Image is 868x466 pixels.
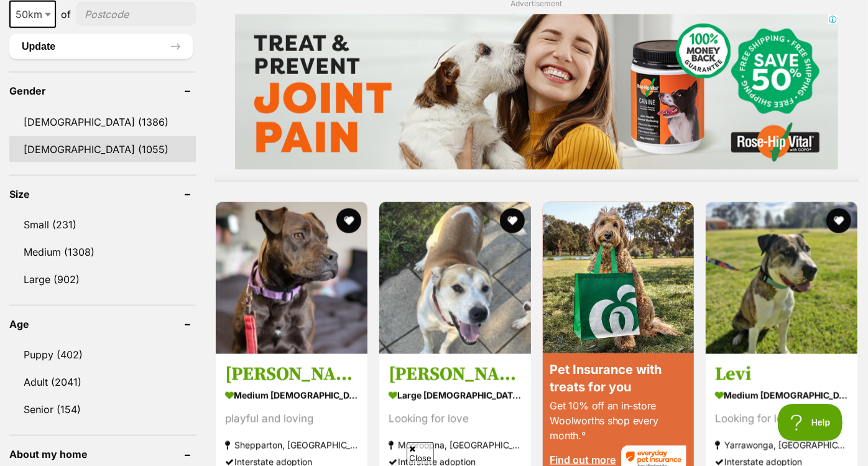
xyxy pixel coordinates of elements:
[715,437,848,454] strong: Yarrawonga, [GEOGRAPHIC_DATA]
[9,212,196,238] a: Small (231)
[9,369,196,395] a: Adult (2041)
[715,363,848,386] h3: Levi
[9,1,56,28] span: 50km
[379,202,531,354] img: Parker - Labrador Retriever x Mastiff Dog
[61,7,71,22] span: of
[9,109,196,135] a: [DEMOGRAPHIC_DATA] (1386)
[235,14,838,170] iframe: Advertisement
[9,342,196,368] a: Puppy (402)
[389,386,522,404] strong: large [DEMOGRAPHIC_DATA] Dog
[778,404,843,441] iframe: Help Scout Beacon - Open
[389,363,522,386] h3: [PERSON_NAME]
[76,2,196,26] input: postcode
[407,442,434,464] span: Close
[9,239,196,265] a: Medium (1308)
[389,411,522,427] div: Looking for love
[216,202,367,354] img: Audrey - Staffordshire Bull Terrier Dog
[715,411,848,427] div: Looking for love
[706,202,857,354] img: Levi - Staffordshire Bull Terrier x Boxer Dog
[9,319,196,330] header: Age
[9,396,196,422] a: Senior (154)
[225,411,358,427] div: playful and loving
[336,208,361,233] button: favourite
[9,266,196,292] a: Large (902)
[9,34,193,59] button: Update
[389,437,522,454] strong: Mooroopna, [GEOGRAPHIC_DATA]
[9,136,196,162] a: [DEMOGRAPHIC_DATA] (1055)
[11,6,55,23] span: 50km
[500,208,525,233] button: favourite
[9,449,196,460] header: About my home
[9,85,196,96] header: Gender
[826,208,851,233] button: favourite
[225,363,358,386] h3: [PERSON_NAME]
[225,386,358,404] strong: medium [DEMOGRAPHIC_DATA] Dog
[715,386,848,404] strong: medium [DEMOGRAPHIC_DATA] Dog
[225,437,358,454] strong: Shepparton, [GEOGRAPHIC_DATA]
[9,189,196,200] header: Size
